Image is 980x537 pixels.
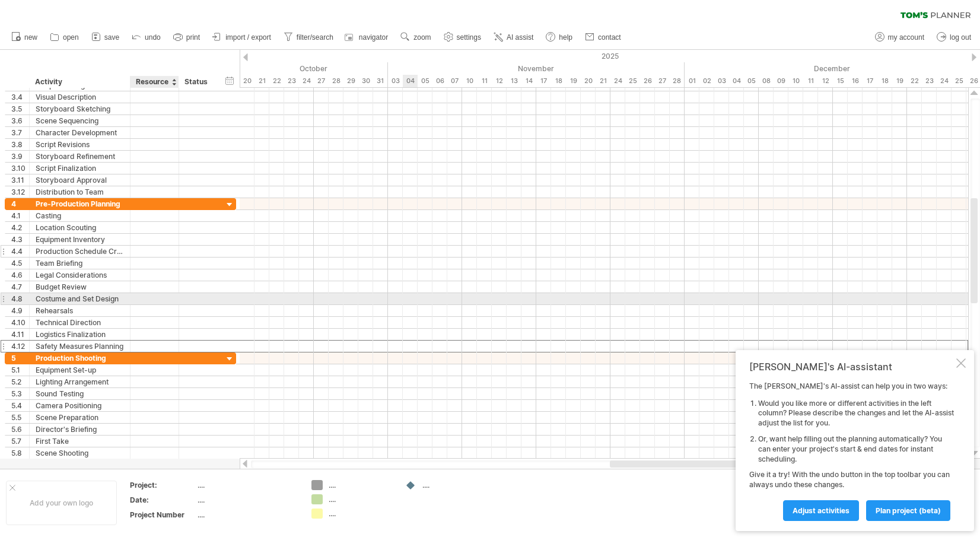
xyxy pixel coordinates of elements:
span: log out [950,33,971,42]
span: filter/search [297,33,333,42]
div: 4.2 [11,222,29,233]
span: help [559,33,572,42]
div: Monday, 8 December 2025 [759,75,774,87]
div: Wednesday, 26 November 2025 [640,75,655,87]
div: Monday, 1 December 2025 [685,75,699,87]
div: Equipment Inventory [36,234,124,245]
span: undo [145,33,161,42]
a: save [88,30,123,45]
div: 4.7 [11,281,29,293]
a: import / export [209,30,275,45]
div: .... [329,480,393,490]
div: Tuesday, 4 November 2025 [403,75,418,87]
div: Script Finalization [36,163,124,174]
div: 4.6 [11,269,29,281]
div: 5 [11,352,29,364]
div: .... [198,510,297,520]
div: Production Schedule Creation [36,246,124,257]
span: AI assist [507,33,533,42]
div: Status [184,76,211,88]
a: my account [872,30,928,45]
div: Tuesday, 28 October 2025 [329,75,343,87]
a: undo [129,30,164,45]
a: log out [934,30,975,45]
div: Add your own logo [6,481,117,525]
div: Tuesday, 9 December 2025 [774,75,788,87]
a: zoom [397,30,434,45]
div: Camera Positioning [36,400,124,411]
span: print [186,33,200,42]
div: Wednesday, 29 October 2025 [343,75,358,87]
a: AI assist [491,30,537,45]
div: Scene Preparation [36,412,124,423]
div: Wednesday, 22 October 2025 [269,75,284,87]
a: Adjust activities [783,500,859,521]
div: 5.6 [11,424,29,435]
div: November 2025 [388,62,685,75]
span: new [24,33,37,42]
div: 4.9 [11,305,29,316]
div: Director's Briefing [36,424,124,435]
div: Thursday, 18 December 2025 [877,75,892,87]
div: Storyboard Approval [36,174,124,186]
div: Lighting Arrangement [36,376,124,387]
span: import / export [225,33,271,42]
div: Pre-Production Planning [36,198,124,209]
div: 3.6 [11,115,29,126]
li: Would you like more or different activities in the left column? Please describe the changes and l... [758,399,954,428]
div: Monday, 20 October 2025 [240,75,254,87]
div: Friday, 14 November 2025 [521,75,536,87]
span: save [104,33,119,42]
div: Production Shooting [36,352,124,364]
div: Storyboard Refinement [36,151,124,162]
span: plan project (beta) [876,506,941,515]
a: help [543,30,576,45]
div: Wednesday, 12 November 2025 [492,75,507,87]
div: 4.11 [11,329,29,340]
div: Thursday, 11 December 2025 [803,75,818,87]
div: Friday, 31 October 2025 [373,75,388,87]
span: contact [598,33,621,42]
div: The [PERSON_NAME]'s AI-assist can help you in two ways: Give it a try! With the undo button in th... [749,382,954,520]
span: settings [457,33,481,42]
div: Thursday, 4 December 2025 [729,75,744,87]
span: Adjust activities [793,506,849,515]
div: Friday, 24 October 2025 [299,75,314,87]
div: Monday, 17 November 2025 [536,75,551,87]
div: Tuesday, 25 November 2025 [625,75,640,87]
div: Thursday, 20 November 2025 [581,75,596,87]
div: Date: [130,495,195,505]
div: Monday, 24 November 2025 [610,75,625,87]
div: .... [198,480,297,490]
div: Sound Testing [36,388,124,399]
div: [PERSON_NAME]'s AI-assistant [749,361,954,373]
div: Character Development [36,127,124,138]
div: 3.8 [11,139,29,150]
div: Logistics Finalization [36,329,124,340]
div: Legal Considerations [36,269,124,281]
div: Friday, 21 November 2025 [596,75,610,87]
div: 3.10 [11,163,29,174]
div: Friday, 5 December 2025 [744,75,759,87]
div: Budget Review [36,281,124,293]
div: Friday, 28 November 2025 [670,75,685,87]
div: .... [422,480,487,490]
div: Wednesday, 10 December 2025 [788,75,803,87]
div: Friday, 19 December 2025 [892,75,907,87]
div: Safety Measures Planning [36,341,124,352]
div: 4.3 [11,234,29,245]
div: Scene Shooting [36,447,124,459]
div: 5.7 [11,436,29,447]
div: Project Number [130,510,195,520]
div: Project: [130,480,195,490]
div: First Take [36,436,124,447]
div: Friday, 12 December 2025 [818,75,833,87]
div: Friday, 7 November 2025 [447,75,462,87]
div: Activity [35,76,123,88]
div: Wednesday, 24 December 2025 [937,75,952,87]
div: Script Revisions [36,139,124,150]
a: settings [441,30,485,45]
div: Costume and Set Design [36,293,124,304]
div: 5.8 [11,447,29,459]
div: 3.7 [11,127,29,138]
